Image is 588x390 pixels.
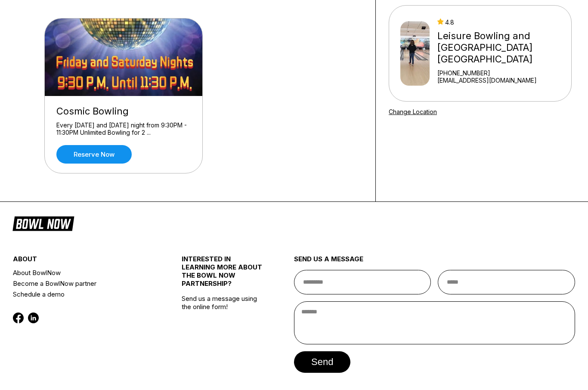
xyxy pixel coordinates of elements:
[13,267,154,278] a: About BowlNow
[56,145,132,164] a: Reserve now
[294,255,575,270] div: send us a message
[13,289,154,300] a: Schedule a demo
[13,255,154,267] div: about
[437,77,568,84] a: [EMAIL_ADDRESS][DOMAIN_NAME]
[294,351,350,373] button: send
[13,278,154,289] a: Become a BowlNow partner
[437,30,568,65] div: Leisure Bowling and [GEOGRAPHIC_DATA] [GEOGRAPHIC_DATA]
[182,255,266,294] div: INTERESTED IN LEARNING MORE ABOUT THE BOWL NOW PARTNERSHIP?
[56,105,191,117] div: Cosmic Bowling
[389,108,437,115] a: Change Location
[400,21,430,86] img: Leisure Bowling and Golf Center Lancaster
[437,69,568,77] div: [PHONE_NUMBER]
[45,19,203,96] img: Cosmic Bowling
[56,121,191,136] div: Every [DATE] and [DATE] night from 9:30PM - 11:30PM Unlimited Bowling for 2 ...
[437,19,568,26] div: 4.8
